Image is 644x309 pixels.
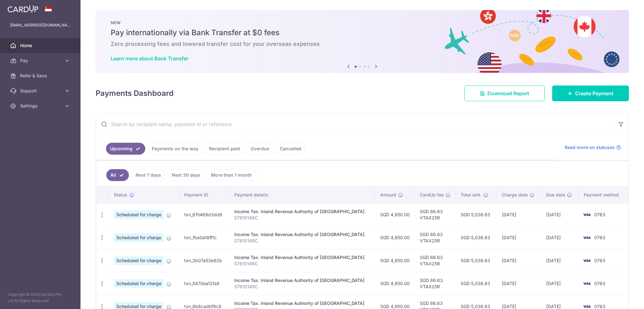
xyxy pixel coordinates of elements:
p: S7610149C [234,284,370,290]
div: Income Tax. Inland Revenue Authority of [GEOGRAPHIC_DATA] [234,277,370,284]
a: Payments on the way [148,143,203,155]
p: [EMAIL_ADDRESS][DOMAIN_NAME] [10,22,70,28]
td: [DATE] [497,226,541,249]
td: SGD 4,950.00 [375,272,415,295]
a: Read more on statuses [565,144,621,151]
td: txn_615469d3dd8 [179,203,229,226]
td: [DATE] [541,226,579,249]
a: Upcoming [106,143,145,155]
span: Amount [380,192,396,198]
a: Download Report [464,86,545,101]
td: [DATE] [497,203,541,226]
td: SGD 86.63 VTAX25R [415,226,456,249]
a: Next 7 days [131,169,165,181]
p: S7610149C [234,261,370,267]
div: Income Tax. Inland Revenue Authority of [GEOGRAPHIC_DATA] [234,208,370,215]
span: Pay [20,58,62,64]
td: SGD 5,036.63 [456,226,497,249]
span: 0763 [594,235,605,240]
th: Payment method [579,187,628,203]
p: S7610149C [234,238,370,244]
td: SGD 5,036.63 [456,272,497,295]
a: Next 30 days [168,169,204,181]
a: Create Payment [552,86,629,101]
img: Bank Card [580,280,593,287]
a: More than 1 month [207,169,256,181]
span: Scheduled for charge [114,279,164,288]
span: CardUp fee [420,192,444,198]
p: S7610149C [234,215,370,221]
img: Bank Card [580,234,593,241]
a: Cancelled [276,143,305,155]
td: SGD 86.63 VTAX25R [415,272,456,295]
td: txn_fbe0a18ff1c [179,226,229,249]
span: Create Payment [575,90,613,97]
span: Download Report [487,90,529,97]
div: Income Tax. Inland Revenue Authority of [GEOGRAPHIC_DATA] [234,231,370,238]
span: 0763 [594,212,605,217]
img: Bank Card [580,211,593,218]
span: 0763 [594,281,605,286]
td: txn_3b07a53e92b [179,249,229,272]
a: Learn more about Bank Transfer [111,55,188,62]
td: SGD 5,036.63 [456,203,497,226]
td: SGD 86.63 VTAX25R [415,203,456,226]
span: Scheduled for charge [114,233,164,242]
td: [DATE] [541,272,579,295]
h5: Pay internationally via Bank Transfer at $0 fees [111,28,614,38]
td: [DATE] [497,249,541,272]
span: Charge date [502,192,528,198]
span: Scheduled for charge [114,256,164,265]
span: Support [20,88,62,94]
img: CardUp [8,5,38,13]
th: Payment details [229,187,375,203]
td: [DATE] [541,203,579,226]
span: Total amt. [461,192,481,198]
td: SGD 5,036.63 [456,249,497,272]
span: Settings [20,103,62,109]
h6: Zero processing fees and lowered transfer cost for your overseas expenses [111,40,614,48]
img: Bank Card [580,257,593,264]
td: SGD 4,950.00 [375,249,415,272]
td: SGD 86.63 VTAX25R [415,249,456,272]
td: [DATE] [497,272,541,295]
span: Read more on statuses [565,144,615,151]
a: Overdue [247,143,273,155]
td: txn_5470ea12fa8 [179,272,229,295]
th: Payment ID [179,187,229,203]
span: Status [114,192,127,198]
h4: Payments Dashboard [96,88,174,99]
span: Scheduled for charge [114,210,164,219]
input: Search by recipient name, payment id or reference [96,114,613,134]
span: Due date [546,192,565,198]
img: Bank transfer banner [96,10,629,73]
td: SGD 4,950.00 [375,203,415,226]
div: Income Tax. Inland Revenue Authority of [GEOGRAPHIC_DATA] [234,300,370,306]
a: Recipient paid [205,143,244,155]
span: 0763 [594,258,605,263]
div: Income Tax. Inland Revenue Authority of [GEOGRAPHIC_DATA] [234,254,370,261]
a: All [106,169,129,181]
span: Home [20,42,62,49]
span: 0763 [594,304,605,309]
td: SGD 4,950.00 [375,226,415,249]
span: Refer & Save [20,73,62,79]
td: [DATE] [541,249,579,272]
p: NEW [111,20,614,25]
